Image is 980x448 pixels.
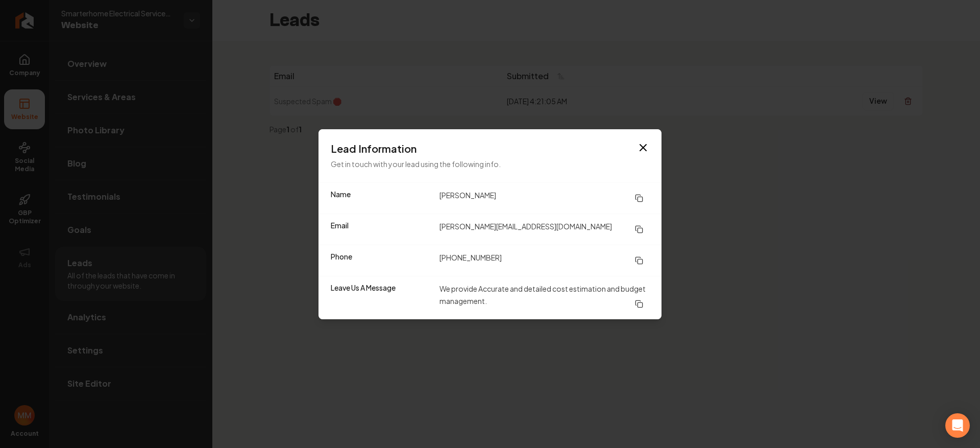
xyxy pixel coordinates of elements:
[331,142,649,156] h3: Lead Information
[439,189,649,207] dd: [PERSON_NAME]
[439,251,649,270] dd: [PHONE_NUMBER]
[439,282,649,313] dd: We provide Accurate and detailed cost estimation and budget management.
[331,220,431,239] dt: Email
[331,158,649,170] p: Get in touch with your lead using the following info.
[331,282,431,313] dt: Leave Us A Message
[439,220,649,239] dd: [PERSON_NAME][EMAIL_ADDRESS][DOMAIN_NAME]
[331,189,431,207] dt: Name
[331,251,431,270] dt: Phone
